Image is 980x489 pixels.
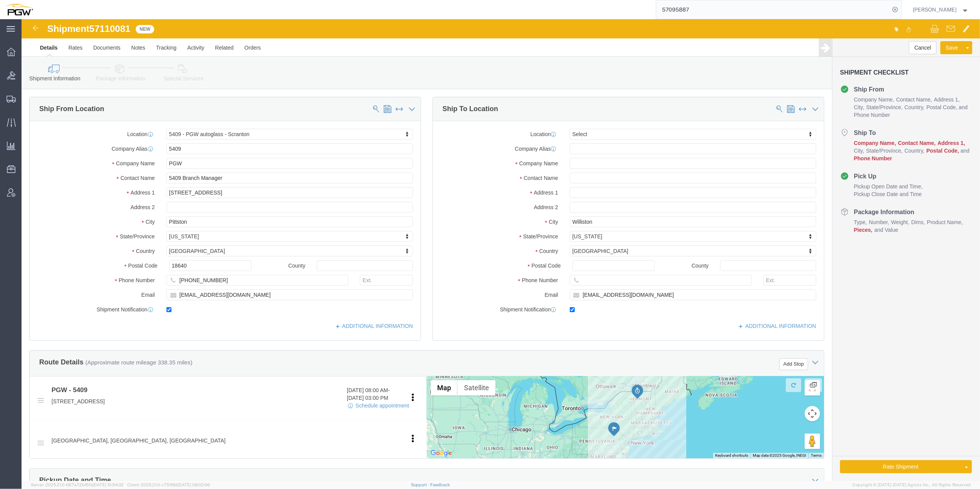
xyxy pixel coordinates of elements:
[852,482,971,488] span: Copyright © [DATE]-[DATE] Agistix Inc., All Rights Reserved
[5,4,33,15] img: logo
[31,482,124,487] span: Server: 2025.21.0-667a72bf6fa
[913,5,970,14] button: [PERSON_NAME]
[178,482,210,487] span: [DATE] 08:02:06
[22,19,980,481] iframe: FS Legacy Container
[411,482,430,487] a: Support
[430,482,450,487] a: Feedback
[127,482,210,487] span: Client: 2025.21.0-c751f8d
[913,5,957,14] span: Ksenia Gushchina-Kerecz
[93,482,124,487] span: [DATE] 10:54:32
[656,0,890,19] input: Search for shipment number, reference number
